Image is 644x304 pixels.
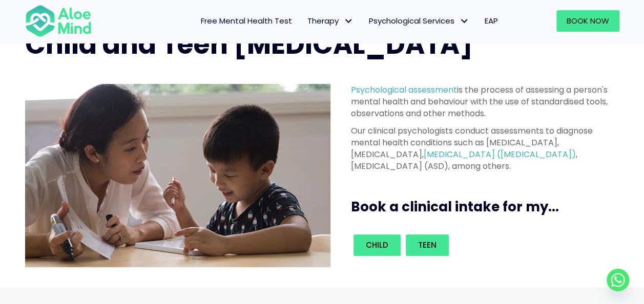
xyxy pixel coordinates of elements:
[366,240,388,250] span: Child
[369,15,469,26] span: Psychological Services
[201,15,292,26] span: Free Mental Health Test
[351,198,624,216] h3: Book a clinical intake for my...
[567,15,609,26] span: Book Now
[351,125,613,172] p: Our clinical psychologists conduct assessments to diagnose mental health conditions such as [MEDI...
[25,26,473,63] span: Child and Teen [MEDICAL_DATA]
[418,240,437,250] span: Teen
[485,15,498,26] span: EAP
[300,10,361,32] a: TherapyTherapy: submenu
[354,234,401,256] a: Child
[424,148,576,160] a: [MEDICAL_DATA] ([MEDICAL_DATA])
[607,269,629,291] a: Whatsapp
[307,15,354,26] span: Therapy
[477,10,506,32] a: EAP
[341,14,356,29] span: Therapy: submenu
[556,10,619,32] a: Book Now
[457,14,472,29] span: Psychological Services: submenu
[351,84,457,96] a: Psychological assessment
[351,232,613,258] div: Book an intake for my...
[25,4,92,38] img: Aloe mind Logo
[193,10,300,32] a: Free Mental Health Test
[351,84,613,120] p: is the process of assessing a person's mental health and behaviour with the use of standardised t...
[25,84,330,267] img: child assessment
[105,10,506,32] nav: Menu
[361,10,477,32] a: Psychological ServicesPsychological Services: submenu
[406,234,449,256] a: Teen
